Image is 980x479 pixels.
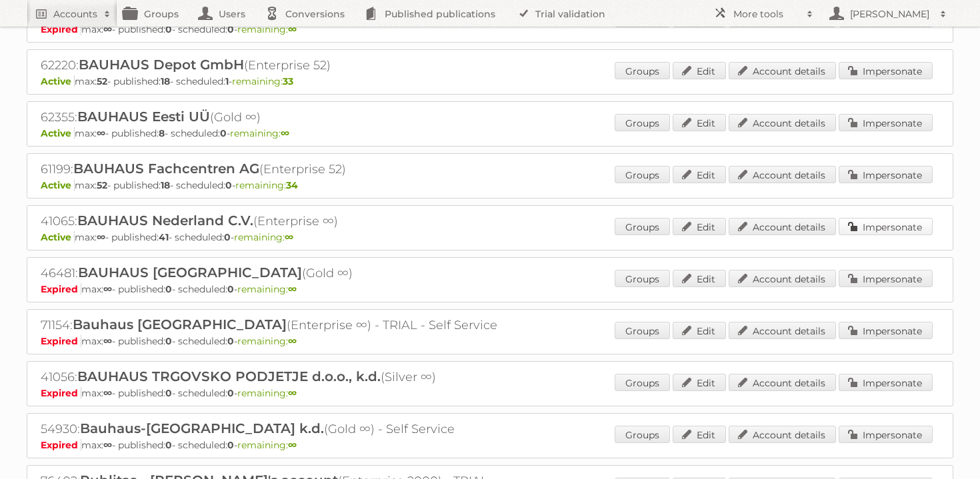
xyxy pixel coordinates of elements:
h2: Accounts [53,7,97,21]
strong: ∞ [288,283,297,295]
strong: ∞ [103,283,112,295]
h2: 41056: (Silver ∞) [41,368,507,386]
strong: 0 [165,387,172,399]
h2: 41065: (Enterprise ∞) [41,213,507,230]
a: Edit [673,166,726,183]
span: Expired [41,23,81,35]
strong: 41 [159,231,169,243]
span: Active [41,179,75,191]
p: max: - published: - scheduled: - [41,387,939,399]
span: Expired [41,283,81,295]
span: remaining: [237,387,297,399]
strong: 34 [286,179,298,191]
span: remaining: [235,179,298,191]
a: Account details [729,166,836,183]
strong: 0 [227,335,234,347]
strong: 18 [161,75,170,87]
strong: 0 [227,439,234,451]
strong: ∞ [288,387,297,399]
p: max: - published: - scheduled: - [41,439,939,451]
a: Groups [615,374,670,391]
strong: 0 [165,439,172,451]
h2: 54930: (Gold ∞) - Self Service [41,420,507,438]
a: Groups [615,426,670,443]
strong: ∞ [288,23,297,35]
a: Groups [615,166,670,183]
a: Impersonate [839,426,933,443]
a: Account details [729,218,836,235]
strong: 33 [283,75,293,87]
a: Edit [673,374,726,391]
strong: 0 [165,335,172,347]
p: max: - published: - scheduled: - [41,23,939,35]
strong: ∞ [97,231,105,243]
a: Groups [615,270,670,287]
strong: ∞ [281,127,289,139]
a: Groups [615,62,670,79]
strong: ∞ [103,335,112,347]
strong: ∞ [97,127,105,139]
a: Groups [615,322,670,339]
strong: 0 [220,127,227,139]
a: Edit [673,270,726,287]
a: Impersonate [839,322,933,339]
h2: 62220: (Enterprise 52) [41,57,507,74]
a: Edit [673,114,726,131]
a: Groups [615,114,670,131]
a: Edit [673,218,726,235]
strong: ∞ [103,387,112,399]
a: Account details [729,114,836,131]
strong: 0 [227,387,234,399]
strong: ∞ [285,231,293,243]
strong: 0 [227,23,234,35]
a: Groups [615,218,670,235]
span: BAUHAUS Nederland C.V. [77,213,253,229]
span: remaining: [232,75,293,87]
span: Bauhaus-[GEOGRAPHIC_DATA] k.d. [80,420,324,436]
strong: 8 [159,127,165,139]
span: BAUHAUS Fachcentren AG [73,161,259,177]
p: max: - published: - scheduled: - [41,75,939,87]
span: Active [41,127,75,139]
p: max: - published: - scheduled: - [41,179,939,191]
span: Expired [41,439,81,451]
h2: 71154: (Enterprise ∞) - TRIAL - Self Service [41,316,507,334]
a: Impersonate [839,270,933,287]
h2: 46481: (Gold ∞) [41,264,507,282]
a: Edit [673,426,726,443]
a: Impersonate [839,374,933,391]
span: Expired [41,387,81,399]
span: BAUHAUS TRGOVSKO PODJETJE d.o.o., k.d. [77,368,381,384]
h2: 62355: (Gold ∞) [41,109,507,126]
strong: 0 [165,23,172,35]
strong: 1 [225,75,229,87]
span: BAUHAUS Eesti UÜ [77,109,210,125]
a: Account details [729,426,836,443]
p: max: - published: - scheduled: - [41,283,939,295]
span: Active [41,75,75,87]
p: max: - published: - scheduled: - [41,231,939,243]
h2: [PERSON_NAME] [847,7,933,21]
p: max: - published: - scheduled: - [41,335,939,347]
a: Impersonate [839,218,933,235]
a: Edit [673,322,726,339]
span: BAUHAUS Depot GmbH [79,57,244,73]
strong: ∞ [288,335,297,347]
h2: 61199: (Enterprise 52) [41,161,507,178]
span: remaining: [237,335,297,347]
strong: 52 [97,75,107,87]
span: remaining: [237,283,297,295]
span: remaining: [234,231,293,243]
span: remaining: [237,23,297,35]
span: Active [41,231,75,243]
strong: 0 [225,179,232,191]
span: Bauhaus [GEOGRAPHIC_DATA] [73,316,287,332]
span: BAUHAUS [GEOGRAPHIC_DATA] [78,264,302,280]
span: remaining: [237,439,297,451]
a: Edit [673,62,726,79]
a: Impersonate [839,166,933,183]
strong: 0 [165,283,172,295]
a: Impersonate [839,114,933,131]
a: Account details [729,62,836,79]
a: Account details [729,322,836,339]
